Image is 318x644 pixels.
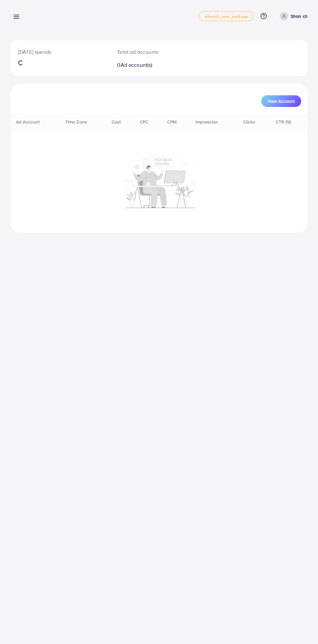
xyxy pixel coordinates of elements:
[117,62,176,68] h2: 0
[121,61,153,68] span: Ad account(s)
[261,95,301,107] button: New Account
[268,99,295,103] span: New Account
[117,48,176,56] p: Total ad accounts
[199,11,253,21] a: adreach_new_package
[291,12,308,20] p: Shan ch
[18,48,102,56] p: [DATE] spends
[277,12,308,20] a: Shan ch
[204,14,248,18] span: adreach_new_package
